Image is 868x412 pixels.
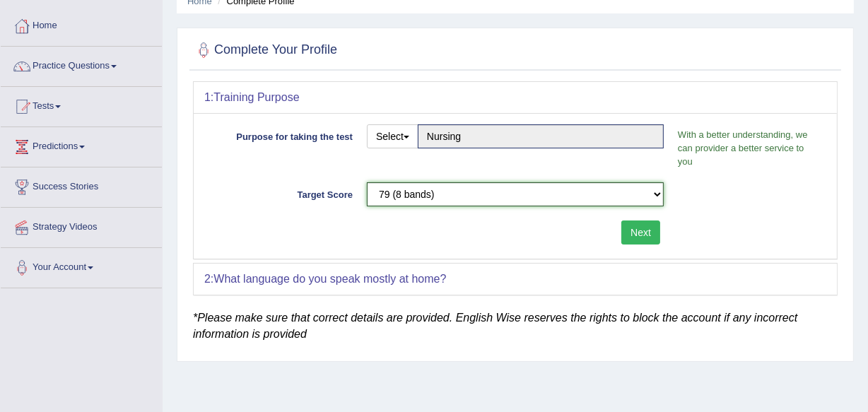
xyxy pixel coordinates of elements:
[194,82,837,113] div: 1:
[1,6,162,42] a: Home
[213,91,299,103] b: Training Purpose
[193,312,797,341] em: *Please make sure that correct details are provided. English Wise reserves the rights to block th...
[204,182,360,201] label: Target Score
[194,264,837,295] div: 2:
[1,127,162,163] a: Predictions
[367,124,418,148] button: Select
[418,124,664,148] input: Please enter the purpose of taking the test
[671,128,826,168] p: With a better understanding, we can provider a better service to you
[204,124,360,143] label: Purpose for taking the test
[621,220,660,245] button: Next
[193,40,337,61] h2: Complete Your Profile
[1,248,162,283] a: Your Account
[1,87,162,122] a: Tests
[1,208,162,243] a: Strategy Videos
[1,47,162,82] a: Practice Questions
[1,167,162,203] a: Success Stories
[213,273,446,285] b: What language do you speak mostly at home?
